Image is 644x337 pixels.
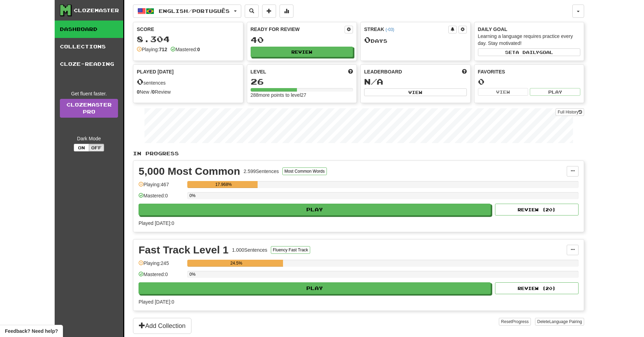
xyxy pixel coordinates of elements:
[60,135,118,142] div: Dark Mode
[535,318,584,326] button: DeleteLanguage Pairing
[137,35,239,44] div: 8.304
[245,5,259,18] button: Search sentences
[139,204,491,215] button: Play
[478,26,581,33] div: Daily Goal
[385,27,394,32] a: (-03)
[139,192,184,204] div: Mastered: 0
[137,88,239,95] div: New / Review
[251,47,353,57] button: Review
[171,46,200,53] div: Mastered:
[55,55,123,73] a: Cloze-Reading
[197,47,200,52] strong: 0
[251,92,353,99] div: 288 more points to level 27
[152,89,155,95] strong: 0
[133,150,584,157] p: In Progress
[137,77,239,86] div: sentences
[478,88,528,96] button: View
[251,68,266,75] span: Level
[478,77,581,86] div: 0
[516,50,539,55] span: a daily
[139,220,174,226] span: Played [DATE]: 0
[137,46,167,53] div: Playing:
[512,319,529,324] span: Progress
[282,167,327,175] button: Most Common Words
[60,99,118,118] a: ClozemasterPro
[499,318,531,326] button: ResetProgress
[364,26,448,33] div: Streak
[55,38,123,55] a: Collections
[139,271,184,282] div: Mastered: 0
[60,90,118,97] div: Get fluent faster.
[364,36,467,45] div: Day s
[262,5,276,18] button: Add sentence to collection
[364,77,383,86] span: N/A
[139,260,184,271] div: Playing: 245
[251,26,345,33] div: Ready for Review
[133,5,241,18] button: English/Português
[549,319,582,324] span: Language Pairing
[251,36,353,44] div: 40
[74,144,89,151] button: On
[139,282,491,294] button: Play
[137,26,239,33] div: Score
[139,166,240,177] div: 5,000 Most Common
[271,246,310,254] button: Fluency Fast Track
[74,7,119,14] div: Clozemaster
[556,108,584,116] button: Full History
[137,89,140,95] strong: 0
[251,77,353,86] div: 26
[133,318,191,334] button: Add Collection
[5,328,58,335] span: Open feedback widget
[137,68,174,75] span: Played [DATE]
[364,35,371,45] span: 0
[139,245,229,255] div: Fast Track Level 1
[159,8,230,14] span: English / Português
[159,47,167,52] strong: 712
[478,48,581,56] button: Seta dailygoal
[478,33,581,47] div: Learning a language requires practice every day. Stay motivated!
[280,5,293,18] button: More stats
[137,77,143,86] span: 0
[244,168,279,175] div: 2.599 Sentences
[232,246,267,253] div: 1.000 Sentences
[478,68,581,75] div: Favorites
[139,299,174,305] span: Played [DATE]: 0
[348,68,353,75] span: Score more points to level up
[189,260,283,267] div: 24.5%
[189,181,258,188] div: 17.968%
[139,181,184,193] div: Playing: 467
[495,204,579,215] button: Review (20)
[495,282,579,294] button: Review (20)
[364,88,467,96] button: View
[530,88,580,96] button: Play
[89,144,104,151] button: Off
[462,68,467,75] span: This week in points, UTC
[364,68,402,75] span: Leaderboard
[55,21,123,38] a: Dashboard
